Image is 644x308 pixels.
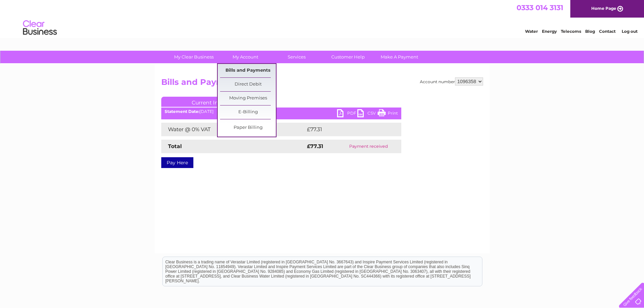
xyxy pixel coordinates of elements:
a: 0333 014 3131 [517,3,563,12]
td: Water @ 0% VAT [161,123,305,136]
div: Clear Business is a trading name of Verastar Limited (registered in [GEOGRAPHIC_DATA] No. 3667643... [163,4,482,33]
a: Telecoms [561,29,581,34]
a: Water [525,29,538,34]
td: £77.31 [305,123,386,136]
a: Moving Premises [220,92,276,105]
a: PDF [337,109,357,119]
a: Paper Billing [220,121,276,135]
a: Log out [622,29,638,34]
strong: Total [168,143,182,149]
a: CSV [357,109,378,119]
img: logo.png [23,18,57,38]
td: Payment received [336,140,401,153]
a: Current Invoice [161,97,263,107]
a: Print [378,109,398,119]
a: Direct Debit [220,78,276,91]
a: Bills and Payments [220,64,276,77]
a: Blog [585,29,595,34]
strong: £77.31 [307,143,323,149]
div: [DATE] [161,109,401,114]
a: My Account [217,51,273,63]
a: Customer Help [320,51,376,63]
h2: Bills and Payments [161,77,483,90]
a: E-Billing [220,105,276,119]
a: Pay Here [161,157,193,168]
a: Make A Payment [372,51,427,63]
a: Energy [542,29,557,34]
a: My Clear Business [166,51,222,63]
div: Account number [420,77,483,86]
b: Statement Date: [165,109,199,114]
a: Contact [599,29,616,34]
a: Services [269,51,325,63]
